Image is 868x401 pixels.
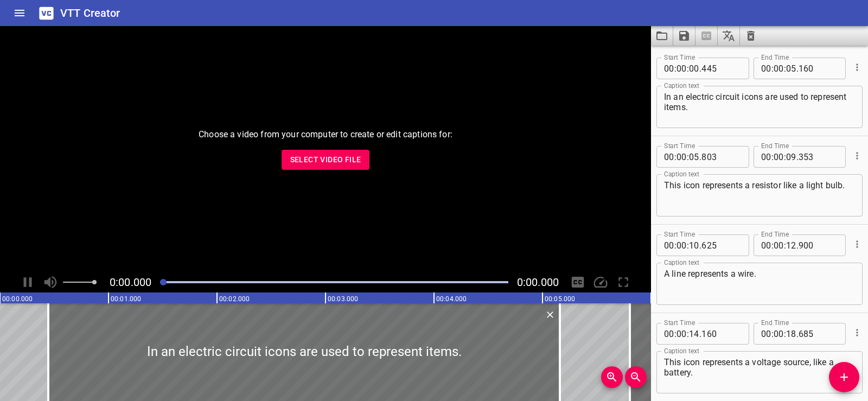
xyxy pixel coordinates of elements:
span: : [687,234,689,256]
button: Add Cue [829,362,859,392]
input: 05 [786,58,796,79]
span: Current Time [110,276,151,289]
input: 00 [774,234,784,256]
span: Video Duration [517,276,559,289]
button: Load captions from file [651,26,673,46]
svg: Load captions from file [655,29,668,42]
input: 00 [676,146,687,168]
input: 00 [761,146,771,168]
input: 00 [774,323,784,345]
input: 00 [774,58,784,79]
text: 00:02.000 [219,295,250,303]
span: : [687,146,689,168]
text: 00:01.000 [111,295,141,303]
button: Save captions to file [673,26,695,46]
textarea: This icon represents a voltage source, like a battery. [664,357,855,388]
span: Select Video File [290,153,361,167]
input: 00 [676,58,687,79]
button: Select Video File [282,150,370,170]
textarea: In an electric circuit icons are used to represent items. [664,92,855,123]
button: Zoom Out [625,366,647,388]
span: : [674,58,676,79]
span: . [796,58,799,79]
input: 12 [786,234,796,256]
button: Cue Options [850,326,864,340]
input: 00 [774,146,784,168]
input: 00 [689,58,699,79]
span: . [796,323,799,345]
input: 09 [786,146,796,168]
div: Cue Options [850,319,863,347]
button: Zoom In [601,366,623,388]
span: . [796,234,799,256]
svg: Save captions to file [678,29,691,42]
input: 160 [701,323,741,345]
button: Translate captions [718,26,740,46]
span: : [674,323,676,345]
span: : [771,234,774,256]
input: 625 [701,234,741,256]
div: Cue Options [850,53,863,81]
input: 00 [664,323,674,345]
input: 803 [701,146,741,168]
input: 00 [761,58,771,79]
span: : [784,146,786,168]
button: Cue Options [850,149,864,163]
text: 00:04.000 [436,295,467,303]
div: Playback Speed [590,272,611,292]
input: 00 [761,234,771,256]
input: 00 [676,323,687,345]
input: 00 [664,58,674,79]
span: : [771,58,774,79]
span: : [687,323,689,345]
input: 00 [676,234,687,256]
input: 00 [761,323,771,345]
span: : [674,234,676,256]
span: . [796,146,799,168]
span: . [699,58,701,79]
input: 685 [799,323,838,345]
span: : [771,323,774,345]
span: : [674,146,676,168]
span: . [699,146,701,168]
button: Cue Options [850,60,864,74]
div: Play progress [160,281,508,283]
input: 445 [701,58,741,79]
span: : [771,146,774,168]
input: 00 [664,146,674,168]
text: 00:00.000 [2,295,33,303]
div: Toggle Full Screen [613,272,634,292]
h6: VTT Creator [60,4,120,22]
input: 18 [786,323,796,345]
input: 353 [799,146,838,168]
div: Hide/Show Captions [567,272,588,292]
div: Delete Cue [543,308,556,322]
input: 05 [689,146,699,168]
text: 00:05.000 [545,295,575,303]
p: Choose a video from your computer to create or edit captions for: [199,128,452,141]
button: Delete [543,308,557,322]
button: Clear captions [740,26,762,46]
span: : [784,234,786,256]
div: Cue Options [850,142,863,170]
input: 900 [799,234,838,256]
div: Cue Options [850,230,863,258]
input: 00 [664,234,674,256]
span: : [784,323,786,345]
text: 00:03.000 [328,295,358,303]
input: 10 [689,234,699,256]
button: Cue Options [850,237,864,251]
svg: Clear captions [744,29,757,42]
span: : [784,58,786,79]
span: . [699,323,701,345]
span: : [687,58,689,79]
textarea: This icon represents a resistor like a light bulb. [664,180,855,211]
input: 160 [799,58,838,79]
span: Select a video in the pane to the left, then you can automatically extract captions. [695,26,718,46]
span: . [699,234,701,256]
input: 14 [689,323,699,345]
svg: Translate captions [722,29,735,42]
textarea: A line represents a wire. [664,269,855,300]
